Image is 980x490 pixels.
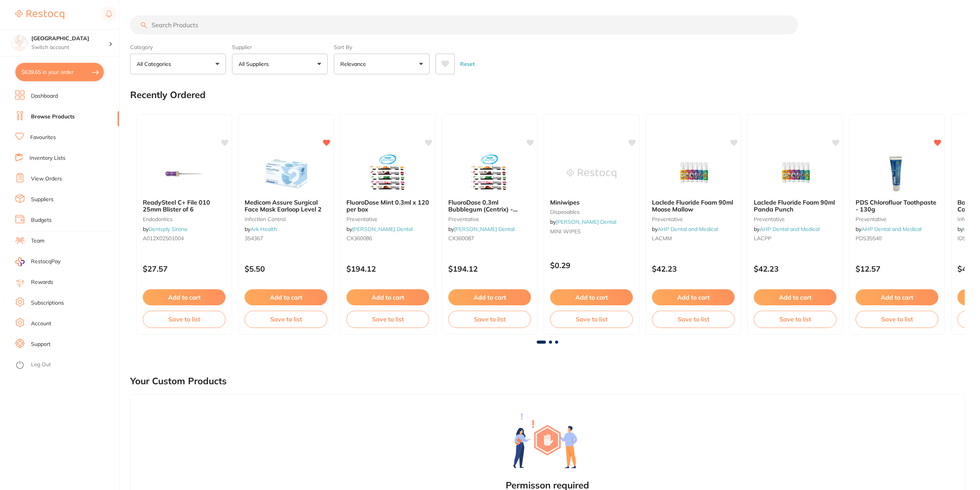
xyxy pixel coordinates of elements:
[550,218,616,225] span: by
[754,235,836,241] small: LACPP
[245,264,327,273] p: $5.50
[130,44,226,51] label: Category
[458,54,477,74] button: Reset
[346,311,429,328] button: Save to list
[31,258,60,265] span: RestocqPay
[352,226,413,233] a: [PERSON_NAME] Dental
[346,264,429,273] p: $194.12
[448,199,531,213] b: FluoroDose 0.3ml Bubblegum (Centrix) - 120/box
[245,311,327,328] button: Save to list
[346,199,429,213] b: FluoroDose Mint 0.3ml x 120 per box
[245,289,327,305] button: Add to cart
[448,235,531,241] small: CX360087
[652,216,735,222] small: preventative
[754,311,836,328] button: Save to list
[15,10,64,19] img: Restocq Logo
[448,264,531,273] p: $194.12
[556,218,616,225] a: [PERSON_NAME] Dental
[448,216,531,222] small: preventative
[245,235,327,241] small: 354367
[754,216,836,222] small: preventative
[550,228,633,234] small: MINI WIPES
[31,299,64,307] a: Subscriptions
[861,226,921,233] a: AHP Dental and Medical
[245,226,277,233] span: by
[29,154,65,162] a: Inventory Lists
[15,63,104,81] button: $639.65 in your order
[856,264,938,273] p: $12.57
[346,235,429,241] small: CX360086
[232,44,328,51] label: Supplier
[130,376,227,387] h2: Your Custom Products
[754,264,836,273] p: $42.23
[550,289,633,305] button: Add to cart
[143,226,187,233] span: by
[31,361,51,369] a: Log Out
[31,279,53,286] a: Rewards
[250,226,277,233] a: Ark Health
[15,257,60,266] a: RestocqPay
[137,60,174,68] p: All Categories
[130,15,798,34] input: Search Products
[856,289,938,305] button: Add to cart
[334,54,430,74] button: Relevance
[143,199,225,213] b: ReadySteel C+ File 010 25mm Blister of 6
[31,92,58,100] a: Dashboard
[448,226,514,233] span: by
[652,311,735,328] button: Save to list
[143,235,225,241] small: A012X02501004
[334,44,430,51] label: Sort By
[567,154,616,193] img: Miniwipes
[15,359,117,371] button: Log Out
[652,264,735,273] p: $42.23
[346,289,429,305] button: Add to cart
[149,226,187,233] a: Dentsply Sirona
[465,154,514,193] img: FluoroDose 0.3ml Bubblegum (Centrix) - 120/box
[245,216,327,222] small: infection control
[30,134,56,141] a: Favourites
[31,320,51,328] a: Account
[31,216,52,224] a: Budgets
[31,175,62,183] a: View Orders
[454,226,514,233] a: [PERSON_NAME] Dental
[754,226,820,233] span: by
[448,311,531,328] button: Save to list
[550,209,633,215] small: disposables
[143,264,225,273] p: $27.57
[12,35,27,51] img: Katoomba Dental Centre
[363,154,413,193] img: FluoroDose Mint 0.3ml x 120 per box
[261,154,311,193] img: Medicom Assure Surgical Face Mask Earloop Level 2
[143,216,225,222] small: endodontics
[754,289,836,305] button: Add to cart
[550,199,633,206] b: Miniwipes
[856,226,921,233] span: by
[550,311,633,328] button: Save to list
[31,44,109,51] p: Switch account
[15,257,24,266] img: RestocqPay
[130,90,206,100] h2: Recently Ordered
[652,226,718,233] span: by
[759,226,820,233] a: AHP Dental and Medical
[143,289,225,305] button: Add to cart
[856,199,938,213] b: PDS Chlorofluor Toothpaste - 130g
[872,154,922,193] img: PDS Chlorofluor Toothpaste - 130g
[238,60,272,68] p: All Suppliers
[31,113,75,121] a: Browse Products
[754,199,836,213] b: Laclede Fluoride Foam 90ml Panda Punch
[668,154,718,193] img: Laclede Fluoride Foam 90ml Moose Mallow
[770,154,820,193] img: Laclede Fluoride Foam 90ml Panda Punch
[31,196,54,203] a: Suppliers
[550,261,633,270] p: $0.29
[346,226,413,233] span: by
[245,199,327,213] b: Medicom Assure Surgical Face Mask Earloop Level 2
[31,341,51,348] a: Support
[652,289,735,305] button: Add to cart
[340,60,369,68] p: Relevance
[448,289,531,305] button: Add to cart
[346,216,429,222] small: preventative
[856,235,938,241] small: PDS35540
[31,35,109,43] h4: Katoomba Dental Centre
[652,199,735,213] b: Laclede Fluoride Foam 90ml Moose Mallow
[652,235,735,241] small: LACMM
[856,311,938,328] button: Save to list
